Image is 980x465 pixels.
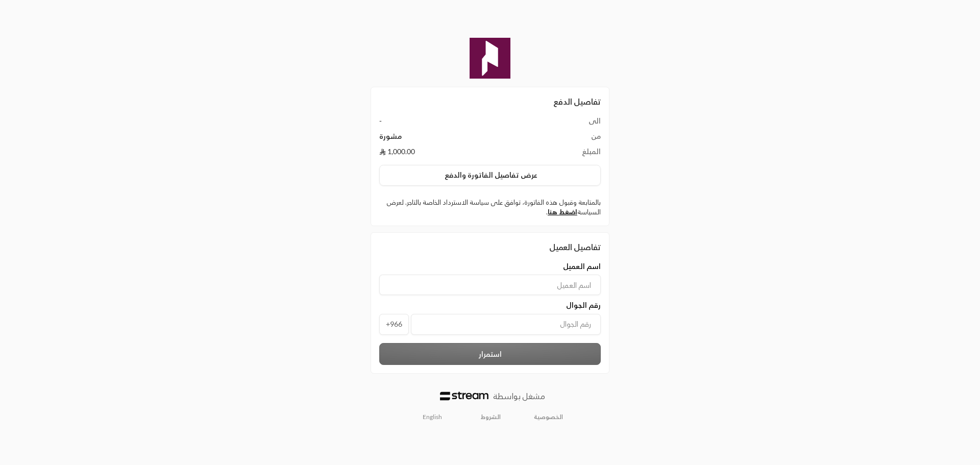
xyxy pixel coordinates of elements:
[379,241,601,253] div: تفاصيل العميل
[481,413,501,421] a: الشروط
[411,314,601,335] input: رقم الجوال
[470,38,510,79] img: Company Logo
[379,275,601,295] input: اسم العميل
[440,391,488,401] img: Logo
[493,390,545,402] p: مشغل بواسطة
[563,261,601,272] span: اسم العميل
[548,208,577,216] a: اضغط هنا
[379,198,601,217] label: بالمتابعة وقبول هذه الفاتورة، توافق على سياسة الاسترداد الخاصة بالتاجر. لعرض السياسة .
[379,95,601,108] h2: تفاصيل الدفع
[417,409,448,425] a: English
[524,116,601,131] td: الى
[524,131,601,146] td: من
[566,300,601,310] span: رقم الجوال
[379,146,524,157] td: 1,000.00
[379,131,524,146] td: مشورة
[379,165,601,186] button: عرض تفاصيل الفاتورة والدفع
[524,146,601,157] td: المبلغ
[534,413,563,421] a: الخصوصية
[379,116,524,131] td: -
[379,314,409,335] span: +966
